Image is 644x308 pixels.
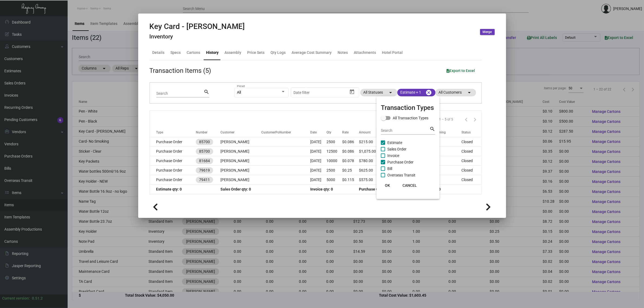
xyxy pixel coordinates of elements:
span: All Transaction Types [393,115,428,121]
span: Invoice [387,152,399,159]
span: Sales Order [387,146,407,152]
span: Bill [387,165,392,172]
div: Current version: [2,296,30,301]
span: Purchase Order [387,159,414,165]
div: 0.51.2 [32,296,43,301]
mat-card-title: Transaction Types [381,103,435,113]
span: Estimate [387,139,402,146]
span: Overseas Transit [387,172,415,178]
span: CANCEL [402,183,417,188]
button: CANCEL [398,181,421,190]
mat-icon: search [430,126,435,132]
button: OK [379,181,396,190]
span: OK [385,183,390,188]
